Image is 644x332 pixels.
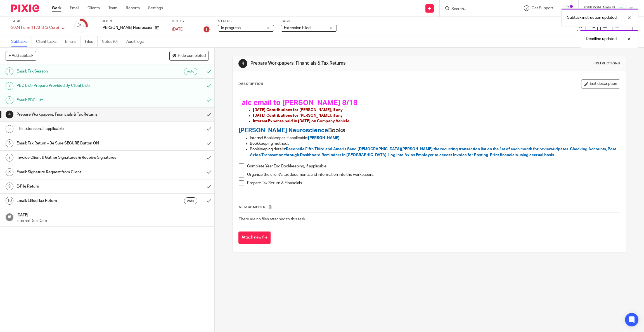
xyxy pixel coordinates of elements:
[6,183,13,190] div: 9
[16,125,137,133] h1: File Extension, if applicable
[221,26,241,30] span: In progress
[239,127,328,133] span: [PERSON_NAME] Neuroscience
[239,217,306,221] span: There are no files attached to this task.
[65,36,81,47] a: Emails
[16,139,137,148] h1: Email: Tax Return - Be Sure SECURE Button ON
[16,67,137,76] h1: Email: Tax Season
[6,67,13,75] div: 1
[11,36,32,47] a: Subtasks
[6,197,13,205] div: 10
[184,197,197,204] div: Auto
[6,111,13,118] div: 4
[178,54,206,58] span: Hide completed
[6,82,13,90] div: 2
[102,36,122,47] a: Notes (0)
[16,153,137,162] h1: Invoice Client & Gather Signatures & Receive Signatures
[250,135,620,141] p: Internal Bookkeeper, if applicable:
[328,127,345,133] u: Books
[586,36,617,42] p: Deadline updated.
[184,68,197,75] div: Auto
[126,5,140,11] a: Reports
[101,19,165,24] label: Client
[284,26,311,30] span: Extension Filed
[247,163,620,169] p: Complete Year End Bookkeeping, if applicable
[148,5,163,11] a: Settings
[16,96,137,104] h1: Email: PBC List
[308,136,340,140] span: [PERSON_NAME]
[108,5,117,11] a: Team
[87,5,100,11] a: Clients
[238,82,263,86] p: Description
[6,154,13,162] div: 7
[239,205,266,209] span: Attachments
[250,146,620,158] p: Bookkeeping details:
[11,4,39,12] img: Pixie
[247,172,620,177] p: Organize the client's tax documents and information into the workpapers.
[253,119,349,123] span: Interest Expense paid in [DATE] on Company Vehicle
[70,5,79,11] a: Email
[101,25,152,31] p: [PERSON_NAME] Neuroscience
[288,142,289,146] span: .
[11,25,67,31] div: 2024 Form 1120-S (S Corp) - 2024
[6,96,13,104] div: 3
[242,99,357,106] span: alc email to [PERSON_NAME] 8/18
[593,61,620,66] div: Instructions
[6,139,13,147] div: 6
[16,197,137,205] h1: Email: Efiled Tax Return
[6,168,13,176] div: 8
[6,51,36,60] button: + Add subtask
[281,19,337,24] label: Tags
[238,232,271,244] button: Attach new file
[16,182,137,191] h1: E-File Return
[250,141,620,146] p: Bookkeeping method:
[52,5,61,11] a: Work
[172,27,184,31] span: [DATE]
[16,211,209,218] h1: [DATE]
[238,59,247,68] div: 4
[6,125,13,133] div: 5
[581,80,620,88] button: Edit description
[11,19,67,24] label: Task
[85,36,98,47] a: Files
[169,51,209,60] button: Hide completed
[567,15,617,20] p: Subtask instruction updated.
[16,81,137,90] h1: PBC List (Prepare Provided By Client List)
[250,147,617,157] span: Reconcile Fifth Third and Ameris Send [DEMOGRAPHIC_DATA][PERSON_NAME] the recurring transaction l...
[253,108,343,112] span: [DATE] Contributions for [PERSON_NAME], if any
[16,110,137,119] h1: Prepare Workpapers, Financials & Tax Returns
[247,180,620,186] p: Prepare Tax Return & Financials
[253,114,343,118] span: [DATE] Contributions for [PERSON_NAME], if any
[218,19,274,24] label: Status
[77,22,85,29] div: 3
[16,218,209,224] p: Internal Due Date
[618,4,627,13] img: _Logo.png
[36,36,61,47] a: Client tasks
[126,36,148,47] a: Audit logs
[250,60,441,66] h1: Prepare Workpapers, Financials & Tax Returns
[16,168,137,176] h1: Email: Signature Request from Client
[80,24,85,27] small: /11
[172,19,211,24] label: Due by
